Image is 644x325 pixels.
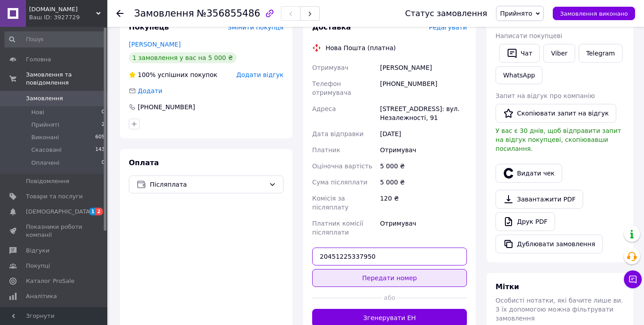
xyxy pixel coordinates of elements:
div: Отримувач [378,142,469,158]
span: 2 [96,208,103,215]
div: 120 ₴ [378,190,469,215]
span: №356855486 [197,8,260,19]
a: Завантажити PDF [496,190,583,209]
span: Показники роботи компанії [26,223,83,239]
span: 2 [102,121,105,129]
span: Відгуки [26,247,49,255]
span: Платник комісії післяплати [312,220,363,236]
span: Оплата [129,158,159,167]
button: Передати номер [312,269,467,287]
div: Отримувач [378,215,469,240]
span: Покупець [129,23,169,31]
span: Замовлення виконано [560,10,628,17]
div: Повернутися назад [116,9,123,18]
span: 143 [95,146,105,154]
span: Додати відгук [237,71,284,78]
span: 0 [102,108,105,116]
span: Прийняті [31,121,59,129]
span: У вас є 30 днів, щоб відправити запит на відгук покупцеві, скопіювавши посилання. [496,127,621,152]
span: Повідомлення [26,177,69,185]
span: 100% [138,71,156,78]
span: rtp.in.ua [29,5,96,13]
button: Видати чек [496,164,562,183]
span: Додати [138,87,162,94]
span: Доставка [312,23,351,31]
span: Отримувач [312,64,348,71]
input: Пошук [4,31,106,47]
a: Telegram [579,44,623,63]
span: Післяплата [150,180,265,189]
input: Номер експрес-накладної [312,248,467,265]
span: Каталог ProSale [26,277,74,285]
div: 5 000 ₴ [378,174,469,190]
span: Мітки [496,282,519,291]
div: [STREET_ADDRESS]: вул. Незалежності, 91 [378,101,469,126]
a: WhatsApp [496,66,542,84]
span: 605 [95,133,105,141]
span: Написати покупцеві [496,32,562,39]
button: Чат [499,44,540,63]
div: Ваш ID: 3927729 [29,13,107,21]
span: Адреса [312,105,336,112]
span: або [382,293,398,302]
a: Viber [543,44,575,63]
div: успішних покупок [129,70,217,79]
span: Оплачені [31,159,59,167]
span: 1 [89,208,96,215]
span: 0 [102,159,105,167]
div: [PERSON_NAME] [378,60,469,76]
span: Покупці [26,262,50,270]
button: Чат з покупцем [624,270,642,288]
span: Платник [312,146,340,154]
span: Редагувати [429,24,467,31]
a: [PERSON_NAME] [129,41,181,48]
span: Нові [31,108,44,116]
div: Статус замовлення [405,9,487,18]
span: Замовлення [26,94,63,103]
div: [PHONE_NUMBER] [378,76,469,101]
span: Особисті нотатки, які бачите лише ви. З їх допомогою можна фільтрувати замовлення [496,297,623,322]
span: Замовлення [134,8,194,19]
span: Виконані [31,133,59,141]
span: Телефон отримувача [312,80,351,96]
span: Головна [26,56,51,64]
span: Аналітика [26,292,57,300]
div: [DATE] [378,126,469,142]
span: Комісія за післяплату [312,195,348,211]
span: Скасовані [31,146,62,154]
span: [DEMOGRAPHIC_DATA] [26,208,92,216]
span: Змінити покупця [228,24,284,31]
span: Оціночна вартість [312,162,372,170]
div: [PHONE_NUMBER] [137,103,196,111]
span: Прийнято [500,10,532,17]
div: 5 000 ₴ [378,158,469,174]
span: Товари та послуги [26,192,83,201]
div: Нова Пошта (платна) [323,43,398,52]
a: Друк PDF [496,212,555,231]
button: Скопіювати запит на відгук [496,104,616,123]
span: Запит на відгук про компанію [496,92,595,99]
button: Дублювати замовлення [496,235,603,253]
span: Сума післяплати [312,179,368,186]
div: 1 замовлення у вас на 5 000 ₴ [129,52,237,63]
span: Дата відправки [312,130,364,137]
span: Замовлення та повідомлення [26,71,107,87]
button: Замовлення виконано [553,7,635,20]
